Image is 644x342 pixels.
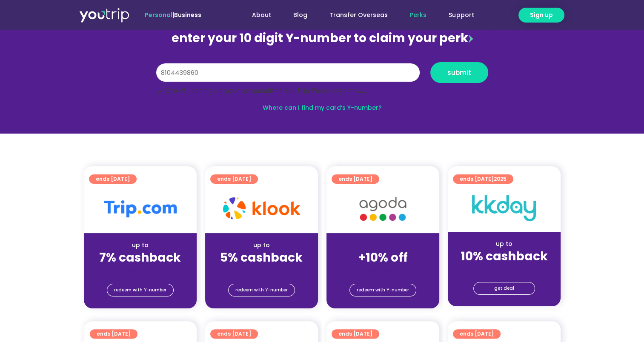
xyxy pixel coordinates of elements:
[212,265,311,274] div: (for stays only)
[96,174,130,184] span: ends [DATE]
[332,174,379,184] a: ends [DATE]
[455,264,554,273] div: (for stays only)
[107,284,174,296] a: redeem with Y-number
[210,174,258,184] a: ends [DATE]
[90,329,137,339] a: ends [DATE]
[224,7,485,23] nav: Menu
[494,282,514,294] span: get deal
[210,329,258,339] a: ends [DATE]
[91,265,190,274] div: (for stays only)
[494,175,507,182] span: 2025
[282,7,318,23] a: Blog
[399,7,438,23] a: Perks
[453,329,501,339] a: ends [DATE]
[332,329,379,339] a: ends [DATE]
[156,63,420,82] input: 10 digit Y-number (e.g. 8123456789)
[99,249,181,266] strong: 7% cashback
[473,282,535,295] a: get deal
[438,7,485,23] a: Support
[91,241,190,250] div: up to
[212,241,311,250] div: up to
[217,329,251,339] span: ends [DATE]
[145,11,172,19] span: Personal
[460,174,507,184] span: ends [DATE]
[263,103,382,112] a: Where can I find my card’s Y-number?
[235,284,288,296] span: redeem with Y-number
[220,249,303,266] strong: 5% cashback
[152,27,492,49] div: enter your 10 digit Y-number to claim your perk
[349,284,416,296] a: redeem with Y-number
[460,329,494,339] span: ends [DATE]
[338,174,372,184] span: ends [DATE]
[530,11,553,20] span: Sign up
[156,62,488,95] form: Y Number
[375,241,391,249] span: up to
[338,329,372,339] span: ends [DATE]
[145,11,201,19] span: |
[447,69,471,76] span: submit
[358,249,408,266] strong: +10% off
[430,62,488,83] button: submit
[455,239,554,248] div: up to
[333,265,432,274] div: (for stays only)
[518,8,564,23] a: Sign up
[174,11,201,19] a: Business
[97,329,131,339] span: ends [DATE]
[357,284,409,296] span: redeem with Y-number
[453,174,513,184] a: ends [DATE]2025
[114,284,166,296] span: redeem with Y-number
[156,87,488,95] div: Great! Loading up your personalized YouTrip Perks page now...
[461,248,548,265] strong: 10% cashback
[217,174,251,184] span: ends [DATE]
[89,174,137,184] a: ends [DATE]
[318,7,399,23] a: Transfer Overseas
[228,284,295,296] a: redeem with Y-number
[241,7,282,23] a: About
